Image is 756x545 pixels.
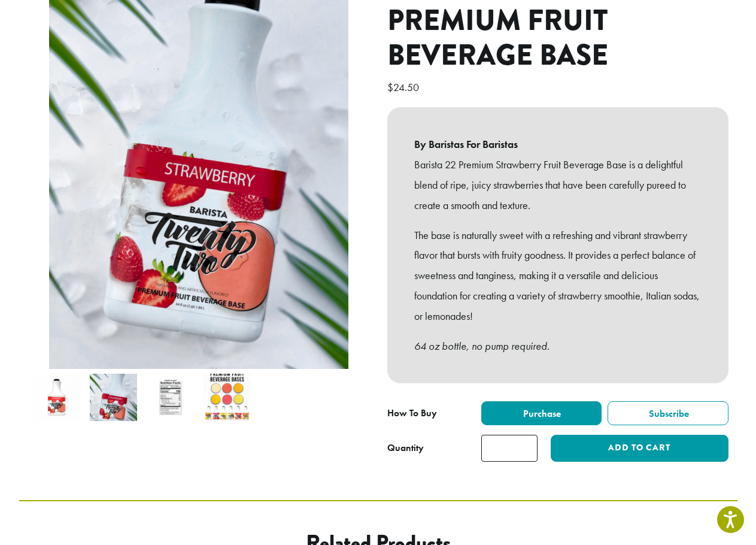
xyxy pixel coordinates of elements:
span: Subscribe [647,407,689,420]
p: The base is naturally sweet with a refreshing and vibrant strawberry flavor that bursts with frui... [414,225,702,326]
p: Barista 22 Premium Strawberry Fruit Beverage Base is a delightful blend of ripe, juicy strawberri... [414,155,702,215]
span: Purchase [521,407,561,420]
button: Add to cart [551,435,728,462]
b: By Baristas For Baristas [414,134,702,155]
img: Strawberry B22 Premium Fruit Beverage Base [33,374,80,421]
span: $ [387,80,393,94]
input: Product quantity [481,435,538,462]
span: How To Buy [387,407,437,419]
img: Strawberry B22 Premium Fruit Beverage Base - Image 4 [204,374,251,421]
img: Strawberry B22 Premium Fruit Beverage Base - Image 3 [147,374,194,421]
div: Quantity [387,441,424,455]
bdi: 24.50 [387,80,422,94]
img: Strawberry B22 Premium Fruit Beverage Base - Image 2 [90,374,137,421]
em: 64 oz bottle, no pump required. [414,339,549,353]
